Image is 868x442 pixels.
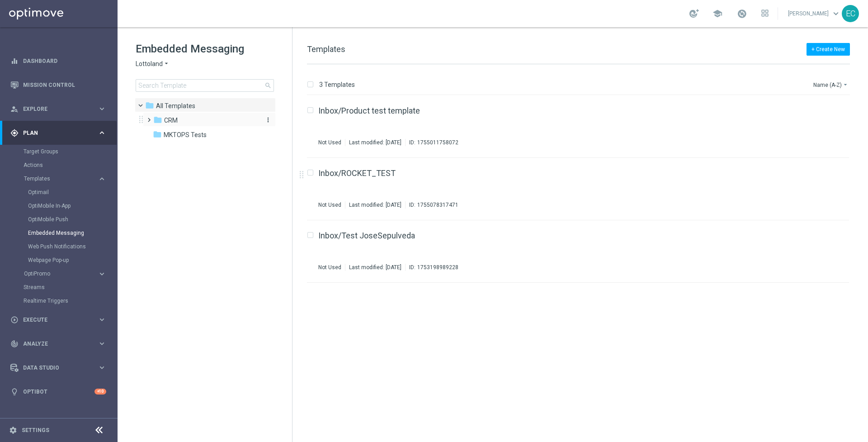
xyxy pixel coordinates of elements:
[787,7,842,20] a: [PERSON_NAME]keyboard_arrow_down
[98,105,106,113] i: keyboard_arrow_right
[345,139,405,146] div: Last modified: [DATE]
[28,257,94,264] a: Webpage Pop-up
[94,389,106,394] div: +10
[136,60,163,68] span: Lottoland
[164,116,178,124] span: CRM
[417,201,458,209] div: 1755078317471
[263,116,272,124] button: more_vert
[318,169,396,177] a: Inbox/ROCKET_TEST
[23,106,98,112] span: Explore
[10,57,19,65] i: equalizer
[10,81,107,89] button: Mission Control
[28,253,117,267] div: Webpage Pop-up
[307,44,345,54] span: Templates
[405,139,458,146] div: ID:
[10,364,98,372] div: Data Studio
[318,201,341,209] div: Not Used
[345,201,405,209] div: Last modified: [DATE]
[298,220,866,283] div: Press SPACE to select this row.
[153,130,162,139] i: folder
[145,101,154,110] i: folder
[23,317,98,323] span: Execute
[10,49,106,73] div: Dashboard
[318,139,341,146] div: Not Used
[10,129,107,137] button: gps_fixed Plan keyboard_arrow_right
[812,79,850,90] button: Name (A-Z)arrow_drop_down
[28,213,117,226] div: OptiMobile Push
[831,9,841,19] span: keyboard_arrow_down
[417,264,458,271] div: 1753198989228
[23,380,94,404] a: Optibot
[136,60,170,68] button: Lottoland arrow_drop_down
[98,128,106,137] i: keyboard_arrow_right
[136,42,274,56] h1: Embedded Messaging
[10,340,19,348] i: track_changes
[10,388,107,395] button: lightbulb Optibot +10
[24,271,89,276] span: OptiPromo
[98,175,106,183] i: keyboard_arrow_right
[318,107,420,115] a: Inbox/Product test template
[23,73,106,97] a: Mission Control
[10,105,107,113] button: person_search Explore keyboard_arrow_right
[10,340,107,347] button: track_changes Analyze keyboard_arrow_right
[10,105,98,113] div: Explore
[319,81,355,89] p: 3 Templates
[23,130,98,136] span: Plan
[10,129,19,137] i: gps_fixed
[298,158,866,220] div: Press SPACE to select this row.
[24,176,89,181] span: Templates
[28,189,94,196] a: Optimail
[10,316,19,324] i: play_circle_outline
[405,201,458,209] div: ID:
[24,294,117,308] div: Realtime Triggers
[10,57,107,65] button: equalizer Dashboard
[24,162,94,169] a: Actions
[28,226,117,240] div: Embedded Messaging
[28,229,94,237] a: Embedded Messaging
[28,243,94,250] a: Web Push Notifications
[163,60,170,68] i: arrow_drop_down
[318,232,415,240] a: Inbox/Test JoseSepulveda
[98,363,106,372] i: keyboard_arrow_right
[98,339,106,348] i: keyboard_arrow_right
[22,428,49,433] a: Settings
[24,297,94,304] a: Realtime Triggers
[712,9,722,19] span: school
[24,176,98,181] div: Templates
[28,185,117,199] div: Optimail
[24,284,94,291] a: Streams
[10,316,98,324] div: Execute
[24,158,117,172] div: Actions
[24,175,107,182] button: Templates keyboard_arrow_right
[10,129,98,137] div: Plan
[28,199,117,213] div: OptiMobile In-App
[23,341,98,347] span: Analyze
[10,316,107,323] button: play_circle_outline Execute keyboard_arrow_right
[24,270,107,277] button: OptiPromo keyboard_arrow_right
[23,49,106,73] a: Dashboard
[98,270,106,278] i: keyboard_arrow_right
[842,81,849,88] i: arrow_drop_down
[28,240,117,253] div: Web Push Notifications
[9,426,17,434] i: settings
[842,5,859,22] div: EC
[264,82,272,89] span: search
[417,139,458,146] div: 1755011758072
[24,145,117,158] div: Target Groups
[24,172,117,267] div: Templates
[10,364,107,371] button: Data Studio keyboard_arrow_right
[28,202,94,209] a: OptiMobile In-App
[98,315,106,324] i: keyboard_arrow_right
[153,115,162,124] i: folder
[24,267,117,280] div: OptiPromo
[24,148,94,155] a: Target Groups
[10,388,19,396] i: lightbulb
